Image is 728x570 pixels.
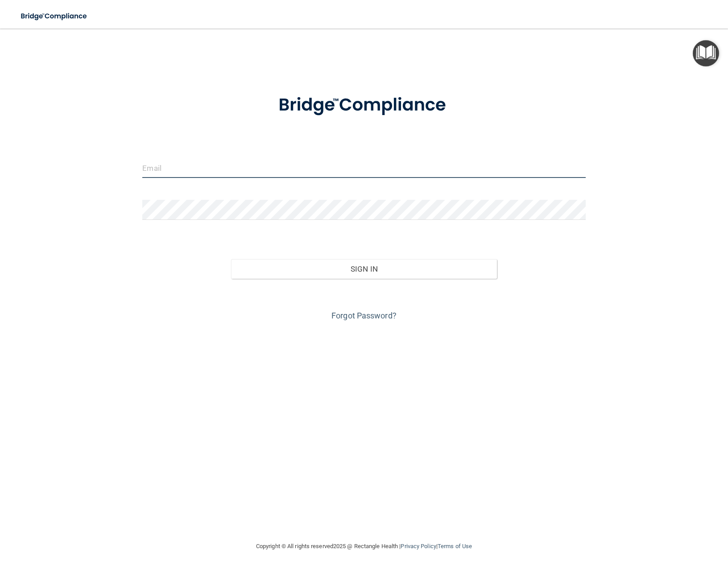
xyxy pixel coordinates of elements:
[201,532,527,561] div: Copyright © All rights reserved 2025 @ Rectangle Health | |
[13,7,95,25] img: bridge_compliance_login_screen.278c3ca4.svg
[438,543,472,549] a: Terms of Use
[231,259,497,279] button: Sign In
[331,311,397,320] a: Forgot Password?
[260,82,468,128] img: bridge_compliance_login_screen.278c3ca4.svg
[574,507,717,542] iframe: Drift Widget Chat Controller
[401,543,436,549] a: Privacy Policy
[142,158,585,178] input: Email
[693,40,719,66] button: Open Resource Center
